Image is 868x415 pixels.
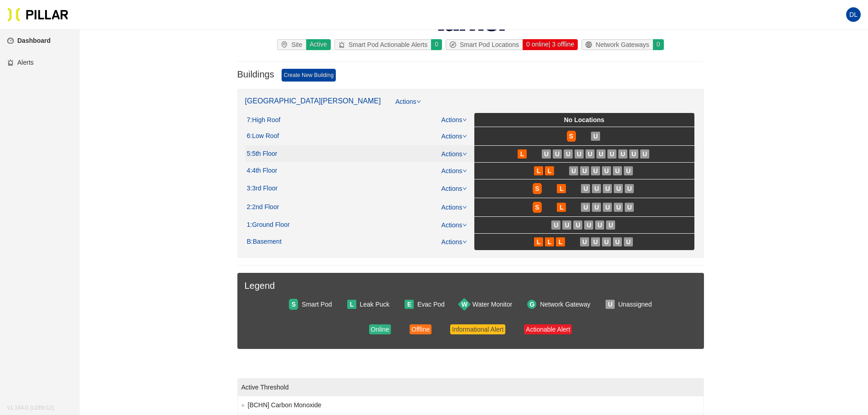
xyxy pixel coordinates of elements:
span: : High Roof [250,116,280,124]
div: Online [371,324,389,334]
span: S [292,299,296,309]
div: Smart Pod Locations [446,40,523,50]
span: U [621,149,625,159]
span: down [462,152,467,156]
div: No Locations [476,115,693,125]
span: U [599,149,603,159]
span: DL [849,7,858,22]
span: U [594,202,599,212]
span: U [626,237,631,247]
span: U [604,237,609,247]
div: 4 [247,167,277,175]
span: down [462,186,467,191]
span: U [575,220,580,230]
div: 5 [247,150,277,158]
span: down [462,134,467,138]
span: alert [339,41,349,48]
span: down [462,205,467,210]
span: U [554,220,558,230]
span: : Low Roof [250,132,279,140]
span: W [462,299,467,309]
span: U [544,149,549,159]
h3: Buildings [237,69,274,82]
span: U [604,166,609,176]
span: U [566,149,570,159]
a: Actions [442,185,467,192]
span: U [588,149,592,159]
div: 0 online | 3 offline [522,39,578,50]
span: U [608,299,612,309]
a: Actions [442,150,467,158]
span: U [593,237,598,247]
a: dashboardDashboard [7,37,51,44]
span: S [535,184,539,194]
span: U [605,202,610,212]
span: compass [450,41,460,48]
div: Smart Pod Actionable Alerts [335,40,431,50]
div: 1 [247,221,290,229]
span: U [627,202,632,212]
span: U [555,149,560,159]
span: : 5th Floor [250,150,277,158]
span: L [520,149,524,159]
div: Active [306,39,331,50]
span: U [626,166,631,176]
span: environment [281,41,291,48]
span: L [559,237,563,247]
span: U [627,184,632,194]
div: Leak Puck [360,299,390,309]
span: down [462,223,467,227]
div: Informational Alert [452,324,503,334]
span: U [594,184,599,194]
div: 3 [247,184,278,193]
span: : Ground Floor [250,221,289,229]
div: 2 [247,203,279,211]
div: Unassigned [618,299,652,309]
span: : 3rd Floor [250,184,277,193]
div: Evac Pod [417,299,445,309]
a: [GEOGRAPHIC_DATA][PERSON_NAME] [245,97,381,105]
div: 7 [247,116,281,124]
span: U [593,131,598,141]
span: down [462,240,467,244]
span: U [610,149,614,159]
span: U [583,202,588,212]
a: Actions [442,116,467,123]
span: U [642,149,647,159]
th: Active Threshold [238,379,704,396]
span: L [537,237,541,247]
span: : 2nd Floor [250,203,279,211]
span: : Basement [251,238,282,246]
a: Actions [395,97,421,113]
img: Pillar Technologies [7,7,68,22]
span: U [565,220,569,230]
div: [BCHN] Carbon Monoxide [241,400,700,410]
div: 0 [652,39,664,50]
a: Actions [442,221,467,229]
span: global [586,41,596,48]
span: U [608,220,613,230]
span: U [582,237,587,247]
a: Actions [442,204,467,211]
div: Network Gateways [582,40,652,50]
span: L [537,166,541,176]
span: L [560,184,564,194]
span: G [529,299,534,309]
div: Site [277,40,306,50]
span: U [571,166,576,176]
span: U [615,166,620,176]
a: Actions [442,133,467,140]
div: Offline [411,324,430,334]
span: L [350,299,354,309]
span: down [462,169,467,173]
h3: Legend [245,280,697,292]
a: Create New Building [282,69,336,82]
div: Network Gateway [540,299,590,309]
span: U [616,202,621,212]
a: alertAlerts [7,59,34,66]
a: Actions [442,167,467,174]
div: 0 [431,39,442,50]
div: Water Monitor [473,299,512,309]
div: Smart Pod [302,299,332,309]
